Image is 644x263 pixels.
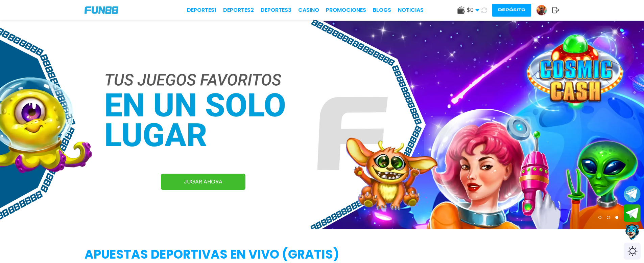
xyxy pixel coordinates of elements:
img: Avatar [536,5,547,15]
a: Deportes2 [223,6,254,14]
a: Deportes1 [187,6,216,14]
button: Join telegram [624,204,641,222]
a: Promociones [326,6,366,14]
a: BLOGS [373,6,391,14]
div: Switch theme [624,243,641,260]
a: NOTICIAS [398,6,424,14]
a: Avatar [536,5,552,16]
a: CASINO [298,6,319,14]
button: Contact customer service [624,223,641,241]
span: $ 0 [467,6,479,14]
button: Depósito [492,4,531,17]
img: Company Logo [85,6,118,14]
a: Deportes3 [261,6,291,14]
button: Join telegram channel [624,185,641,203]
a: JUGAR AHORA [161,174,245,190]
